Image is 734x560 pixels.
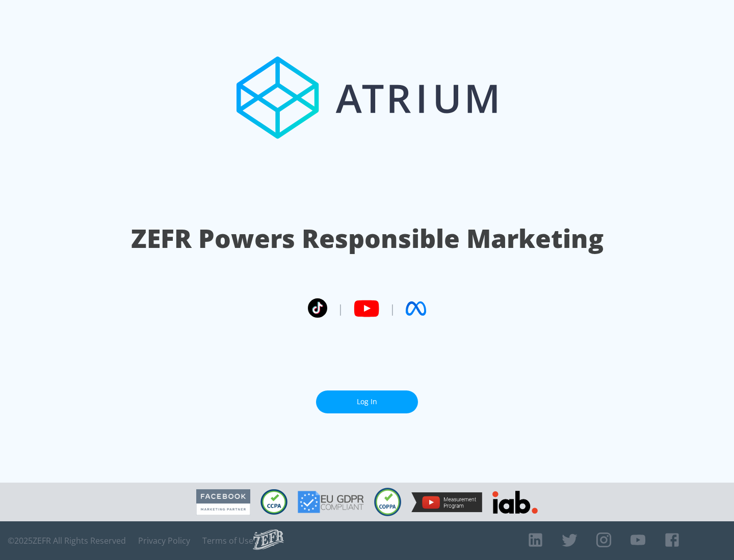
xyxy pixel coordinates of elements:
span: | [337,301,344,316]
img: Facebook Marketing Partner [196,489,250,515]
img: COPPA Compliant [374,488,401,516]
img: CCPA Compliant [260,489,287,515]
h1: ZEFR Powers Responsible Marketing [131,221,604,256]
img: GDPR Compliant [298,491,364,513]
a: Privacy Policy [138,536,190,546]
a: Log In [316,390,418,413]
span: | [389,301,396,316]
span: © 2025 ZEFR All Rights Reserved [8,536,126,546]
a: Terms of Use [202,536,253,546]
img: YouTube Measurement Program [411,492,482,512]
img: IAB [492,491,538,514]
